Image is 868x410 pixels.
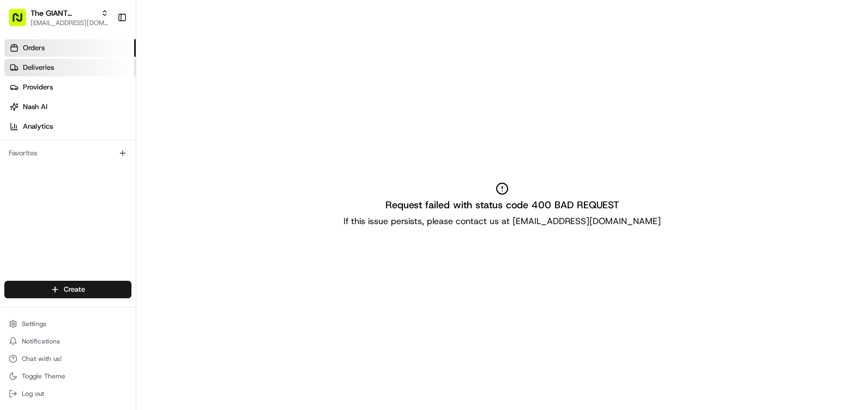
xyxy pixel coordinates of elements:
[4,4,113,31] button: The GIANT Company[EMAIL_ADDRESS][DOMAIN_NAME]
[7,154,88,173] a: 📗Knowledge Base
[4,316,131,331] button: Settings
[37,115,138,124] div: We're available if you need us!
[23,63,54,73] span: Deliveries
[23,102,47,112] span: Nash AI
[4,334,131,349] button: Notifications
[11,11,33,33] img: Nash
[4,39,136,57] a: Orders
[4,351,131,366] button: Chat with us!
[4,59,136,76] a: Deliveries
[385,197,619,213] h2: Request failed with status code 400 BAD REQUEST
[23,43,45,53] span: Orders
[92,159,101,168] div: 💻
[22,389,44,398] span: Log out
[4,386,131,401] button: Log out
[22,354,62,363] span: Chat with us!
[185,107,198,120] button: Start new chat
[4,118,136,135] a: Analytics
[23,82,53,92] span: Providers
[22,337,60,346] span: Notifications
[4,369,131,384] button: Toggle Theme
[28,70,180,82] input: Clear
[4,144,131,162] div: Favorites
[11,104,31,124] img: 1736555255976-a54dd68f-1ca7-489b-9aae-adbdc363a1c4
[31,19,108,27] button: [EMAIL_ADDRESS][DOMAIN_NAME]
[11,44,198,61] p: Welcome 👋
[22,158,83,169] span: Knowledge Base
[77,184,132,193] a: Powered byPylon
[64,285,85,294] span: Create
[88,154,179,173] a: 💻API Documentation
[37,104,179,115] div: Start new chat
[4,98,136,116] a: Nash AI
[4,281,131,298] button: Create
[4,79,136,96] a: Providers
[23,122,53,131] span: Analytics
[108,185,132,193] span: Pylon
[11,159,20,168] div: 📗
[343,215,661,228] p: If this issue persists, please contact us at [EMAIL_ADDRESS][DOMAIN_NAME]
[31,8,97,19] button: The GIANT Company
[22,319,46,328] span: Settings
[103,158,175,169] span: API Documentation
[22,372,65,381] span: Toggle Theme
